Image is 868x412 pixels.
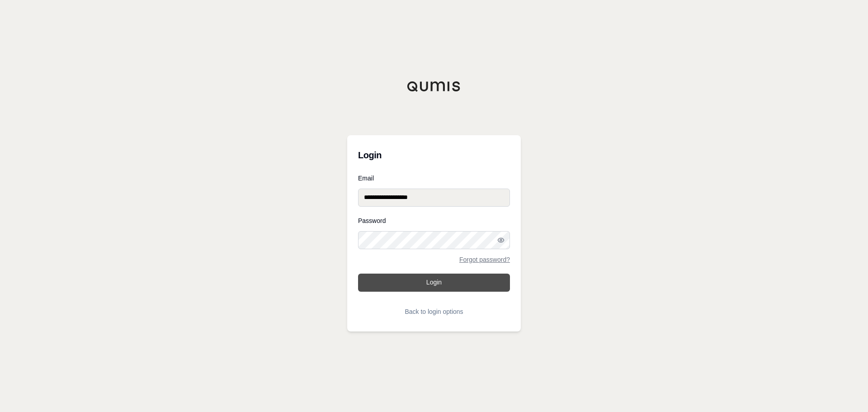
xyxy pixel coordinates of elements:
label: Password [358,218,510,224]
button: Back to login options [358,303,510,321]
label: Email [358,175,510,181]
img: Qumis [407,81,461,92]
h3: Login [358,146,510,164]
button: Login [358,274,510,292]
a: Forgot password? [459,256,510,263]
